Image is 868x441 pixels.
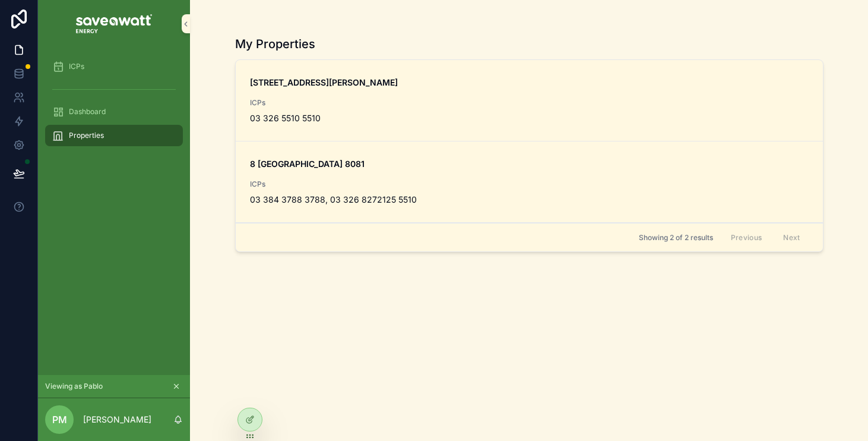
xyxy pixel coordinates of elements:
[69,107,106,116] span: Dashboard
[38,48,190,162] div: scrollable content
[250,159,365,169] strong: 8 [GEOGRAPHIC_DATA] 8081
[83,414,151,426] p: [PERSON_NAME]
[236,60,823,141] a: [STREET_ADDRESS][PERSON_NAME]ICPs03 326 5510 5510
[45,125,183,146] a: Properties
[250,98,809,108] span: ICPs
[52,412,67,427] span: PM
[250,179,809,189] span: ICPs
[45,101,183,122] a: Dashboard
[236,141,823,223] a: 8 [GEOGRAPHIC_DATA] 8081ICPs03 384 3788 3788, 03 326 8272125 5510
[250,194,809,206] span: 03 384 3788 3788, 03 326 8272125 5510
[250,112,809,124] span: 03 326 5510 5510
[45,382,103,391] span: Viewing as Pablo
[235,36,315,52] h1: My Properties
[69,62,84,71] span: ICPs
[45,56,183,77] a: ICPs
[69,131,104,140] span: Properties
[250,77,398,87] strong: [STREET_ADDRESS][PERSON_NAME]
[76,14,152,33] img: App logo
[639,233,713,242] span: Showing 2 of 2 results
